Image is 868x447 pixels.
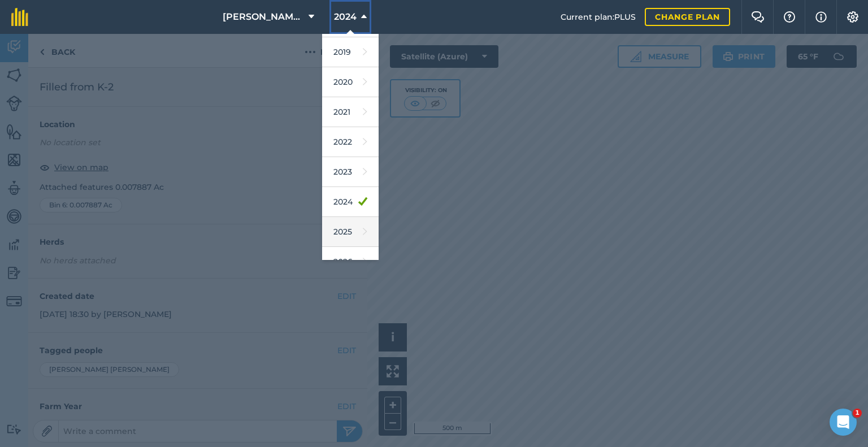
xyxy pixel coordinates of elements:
span: 1 [853,409,862,418]
img: A cog icon [846,11,860,23]
img: A question mark icon [783,11,796,23]
img: fieldmargin Logo [11,8,28,26]
img: svg+xml;base64,PHN2ZyB4bWxucz0iaHR0cDovL3d3dy53My5vcmcvMjAwMC9zdmciIHdpZHRoPSIxNyIgaGVpZ2h0PSIxNy... [815,10,827,24]
a: 2025 [322,217,379,247]
img: Two speech bubbles overlapping with the left bubble in the forefront [751,11,765,23]
a: 2019 [322,37,379,67]
a: 2022 [322,127,379,157]
a: 2023 [322,157,379,187]
a: 2026 [322,247,379,277]
a: 2021 [322,97,379,127]
span: 2024 [334,10,357,24]
a: 2024 [322,187,379,217]
span: Current plan : PLUS [561,11,636,23]
span: [PERSON_NAME] Farm [223,10,304,24]
a: Change plan [645,8,730,26]
a: 2020 [322,67,379,97]
iframe: Intercom live chat [830,409,857,436]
